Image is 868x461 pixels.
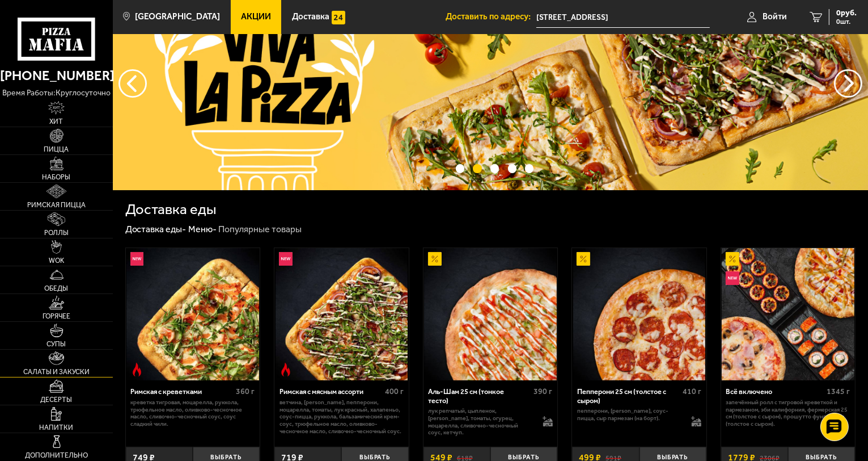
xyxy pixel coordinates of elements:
span: Горячее [43,313,70,320]
span: Роллы [44,229,69,236]
p: Запечённый ролл с тигровой креветкой и пармезаном, Эби Калифорния, Фермерская 25 см (толстое с сы... [726,399,850,428]
img: 15daf4d41897b9f0e9f617042186c801.svg [332,11,345,24]
span: Римская пицца [27,202,86,208]
img: Новинка [726,271,739,285]
a: АкционныйПепперони 25 см (толстое с сыром) [572,248,706,381]
img: Римская с креветками [126,248,259,381]
img: Римская с мясным ассорти [276,248,408,381]
span: Доставить по адресу: [446,12,536,21]
button: точки переключения [456,164,464,173]
span: 1345 г [827,387,850,396]
img: Пепперони 25 см (толстое с сыром) [573,248,706,381]
span: 0 шт. [836,18,857,25]
img: Акционный [428,252,442,266]
span: 0 руб. [836,9,857,17]
a: НовинкаОстрое блюдоРимская с креветками [126,248,260,381]
img: Острое блюдо [130,363,144,376]
span: Супы [47,341,66,347]
a: АкционныйНовинкаВсё включено [721,248,856,381]
img: Акционный [577,252,590,266]
span: 400 г [385,387,404,396]
p: пепперони, [PERSON_NAME], соус-пицца, сыр пармезан (на борт). [577,408,682,422]
span: Пицца [44,146,69,153]
span: Напитки [40,424,74,431]
span: Наборы [43,174,71,181]
img: Новинка [130,252,144,266]
span: 390 г [534,387,553,396]
img: Аль-Шам 25 см (тонкое тесто) [424,248,557,381]
span: Дополнительно [25,452,88,459]
button: точки переключения [525,164,533,173]
a: Меню- [188,224,217,234]
span: Хит [50,118,63,125]
div: Всё включено [726,387,824,396]
span: Доставка [292,12,329,21]
span: Акции [241,12,271,21]
button: точки переключения [473,164,481,173]
span: WOK [49,257,64,264]
input: Ваш адрес доставки [536,7,710,28]
span: 360 г [236,387,255,396]
a: Доставка еды- [125,224,187,234]
img: Всё включено [722,248,854,381]
div: Римская с мясным ассорти [280,387,382,396]
div: Аль-Шам 25 см (тонкое тесто) [428,387,531,405]
h1: Доставка еды [125,202,217,217]
span: Салаты и закуски [23,368,90,375]
a: НовинкаОстрое блюдоРимская с мясным ассорти [274,248,409,381]
span: Обеды [45,285,69,292]
div: Римская с креветками [130,387,233,396]
div: Популярные товары [218,224,302,236]
button: следующий [118,69,147,98]
button: предыдущий [834,69,862,98]
img: Острое блюдо [279,363,293,376]
button: точки переключения [490,164,499,173]
button: точки переключения [508,164,516,173]
p: лук репчатый, цыпленок, [PERSON_NAME], томаты, огурец, моцарелла, сливочно-чесночный соус, кетчуп. [428,408,533,437]
span: 410 г [683,387,701,396]
div: Пепперони 25 см (толстое с сыром) [577,387,680,405]
img: Акционный [726,252,739,266]
span: Десерты [41,396,73,403]
a: АкционныйАль-Шам 25 см (тонкое тесто) [424,248,558,381]
p: ветчина, [PERSON_NAME], пепперони, моцарелла, томаты, лук красный, халапеньо, соус-пицца, руккола... [280,399,404,435]
img: Новинка [279,252,293,266]
span: [GEOGRAPHIC_DATA] [135,12,220,21]
span: Войти [763,12,787,21]
p: креветка тигровая, моцарелла, руккола, трюфельное масло, оливково-чесночное масло, сливочно-чесно... [130,399,255,428]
